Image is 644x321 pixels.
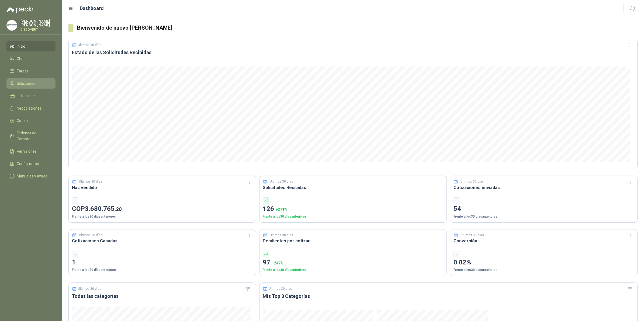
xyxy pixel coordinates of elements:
span: Negociaciones [17,105,41,111]
a: Configuración [6,159,56,169]
p: Últimos 30 días [269,287,292,291]
a: Chat [6,54,56,64]
span: Manuales y ayuda [17,173,47,179]
p: 126 [263,204,443,214]
h3: Solicitudes Recibidas [263,184,443,191]
img: Logo peakr [6,6,34,13]
span: Configuración [17,161,40,167]
p: [PERSON_NAME] [PERSON_NAME] [20,19,56,27]
h3: Bienvenido de nuevo [PERSON_NAME] [77,24,638,32]
h3: Cotizaciones enviadas [453,184,634,191]
p: DISCOVERY [20,28,56,31]
div: - [72,251,78,257]
span: Inicio [17,43,25,49]
span: Solicitudes [17,81,35,86]
span: Licitaciones [17,93,37,99]
p: Últimos 30 días [78,43,101,47]
p: Últimos 30 días [79,179,102,184]
h1: Dashboard [80,5,104,12]
h3: Mis Top 3 Categorías [263,293,634,299]
a: Tareas [6,66,56,76]
a: Manuales y ayuda [6,171,56,181]
p: Frente a los 30 días anteriores [453,267,634,273]
span: ,20 [115,206,122,212]
p: Últimos 30 días [461,179,484,184]
p: COP [72,204,252,214]
span: Chat [17,56,25,62]
p: 1 [72,257,252,268]
img: Company Logo [7,20,17,30]
h3: Todas las categorías [72,293,252,299]
p: Últimos 30 días [270,233,293,238]
a: Órdenes de Compra [6,128,56,144]
p: Últimos 30 días [78,287,101,291]
span: + 271 % [276,207,287,212]
p: Frente a los 30 días anteriores [453,214,634,219]
p: Frente a los 30 días anteriores [263,214,443,219]
h3: Estado de las Solicitudes Recibidas [72,49,634,56]
p: Últimos 30 días [79,233,102,238]
span: 3.680.765 [85,205,122,212]
p: Últimos 30 días [270,179,293,184]
span: + 247 % [272,261,283,265]
h3: Conversión [453,238,634,244]
p: 0.02% [453,257,634,268]
a: Remisiones [6,146,56,156]
a: Cotizar [6,116,56,126]
p: Últimos 30 días [461,233,484,238]
p: Frente a los 30 días anteriores [263,267,443,273]
div: - [453,197,460,204]
div: - [453,251,460,257]
span: Tareas [17,68,29,74]
a: Licitaciones [6,91,56,101]
h3: Pendientes por cotizar [263,238,443,244]
span: Remisiones [17,148,37,154]
h3: Has vendido [72,184,252,191]
div: - [72,197,78,204]
h3: Cotizaciones Ganadas [72,238,252,244]
a: Solicitudes [6,78,56,89]
p: Frente a los 30 días anteriores [72,267,252,273]
span: Órdenes de Compra [17,130,50,142]
a: Inicio [6,41,56,51]
p: 54 [453,204,634,214]
span: Cotizar [17,118,29,124]
p: 97 [263,257,443,268]
p: Frente a los 30 días anteriores [72,214,252,219]
a: Negociaciones [6,103,56,113]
